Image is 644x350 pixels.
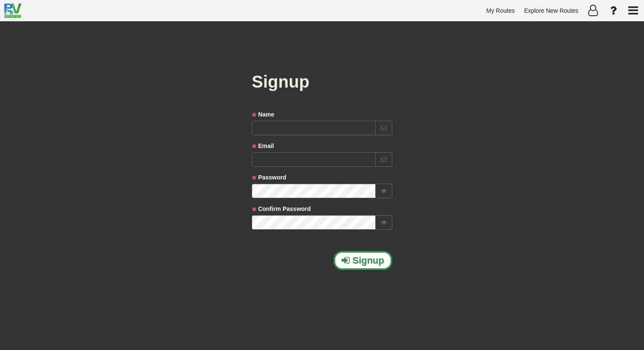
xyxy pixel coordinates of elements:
label: Confirm Password [258,205,311,213]
span: Explore New Routes [524,7,578,14]
label: Password [258,173,286,182]
span: My Routes [486,7,515,14]
label: Name [258,110,274,119]
a: My Routes [483,3,519,19]
img: RvPlanetLogo.png [4,3,21,18]
a: Explore New Routes [520,3,582,19]
span: Signup [252,72,310,91]
button: Signup [333,251,392,270]
span: Signup [352,255,384,266]
label: Email [258,142,274,150]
